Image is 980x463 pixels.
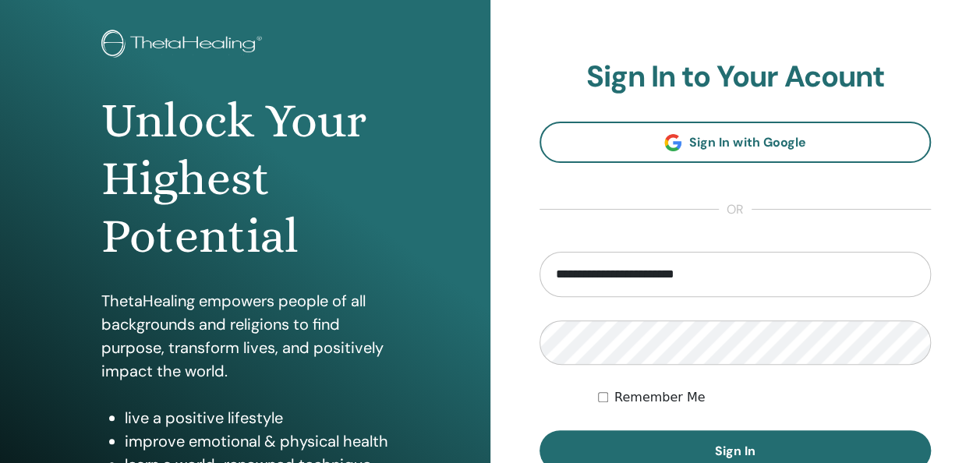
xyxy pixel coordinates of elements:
[719,200,752,219] span: or
[598,388,931,407] div: Keep me authenticated indefinitely or until I manually logout
[101,289,389,383] p: ThetaHealing empowers people of all backgrounds and religions to find purpose, transform lives, a...
[540,59,932,95] h2: Sign In to Your Acount
[614,388,706,407] label: Remember Me
[540,122,932,163] a: Sign In with Google
[101,92,389,266] h1: Unlock Your Highest Potential
[125,406,389,429] li: live a positive lifestyle
[689,134,805,150] span: Sign In with Google
[125,429,389,453] li: improve emotional & physical health
[715,443,755,459] span: Sign In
